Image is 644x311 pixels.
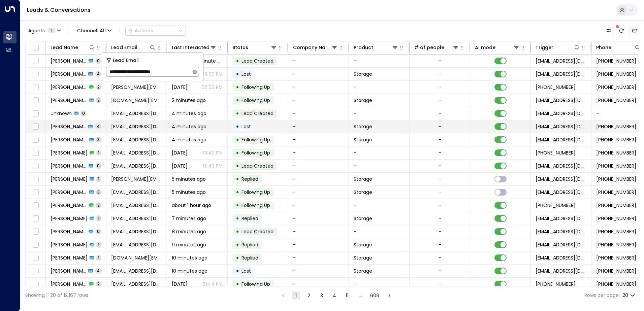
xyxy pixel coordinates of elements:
[31,254,40,262] span: Toggle select row
[439,254,441,261] div: -
[95,268,101,274] span: 4
[31,214,40,223] span: Toggle select row
[288,55,349,67] td: -
[439,202,441,209] div: -
[617,26,626,35] span: There are new threads available. Refresh the grid to view the latest updates.
[349,146,410,159] td: -
[25,292,88,299] div: Showing 1-20 of 12,167 rows
[236,278,239,290] div: •
[439,176,441,182] div: -
[25,26,63,35] button: Agents1
[536,281,576,287] span: +447961047289
[288,160,349,172] td: -
[125,26,186,36] div: Button group with a nested menu
[288,68,349,80] td: -
[288,94,349,107] td: -
[630,26,639,35] button: Archived Leads
[172,268,207,274] span: 10 minutes ago
[111,110,162,117] span: asre.khan@gmail.com
[236,173,239,185] div: •
[236,239,239,250] div: •
[74,26,114,35] button: Channel:All
[439,189,441,196] div: -
[31,188,40,197] span: Toggle select row
[51,110,72,117] span: Unknown
[241,241,258,248] span: Replied
[31,123,40,131] span: Toggle select row
[596,268,636,274] span: +447961047289
[31,44,40,52] span: Toggle select all
[111,241,162,248] span: Andy_singleton1@yahoo.co.uk
[111,136,162,143] span: 28jsmith28@googlemail.com
[236,55,239,67] div: •
[51,254,88,261] span: Saleh Roudi
[343,291,351,300] button: Go to page 5
[439,241,441,248] div: -
[96,242,101,247] span: 1
[96,255,101,261] span: 1
[236,200,239,211] div: •
[236,226,239,237] div: •
[596,176,636,182] span: +447940707205
[596,202,636,209] span: +447973724180
[536,176,586,182] span: leads@space-station.co.uk
[414,43,459,51] div: # of people
[439,215,441,222] div: -
[536,202,576,209] span: +447973724180
[96,281,101,287] span: 2
[439,149,441,156] div: -
[536,123,586,130] span: leads@space-station.co.uk
[80,110,87,116] span: 0
[536,149,576,156] span: +447527378269
[354,97,372,104] span: Storage
[31,57,40,65] span: Toggle select row
[74,26,114,35] span: Channel:
[172,189,206,196] span: 5 minutes ago
[439,268,441,274] div: -
[51,58,87,64] span: Scott Tilson
[28,28,45,33] span: Agents
[31,175,40,183] span: Toggle select row
[354,268,372,274] span: Storage
[536,97,586,104] span: leads@space-station.co.uk
[305,291,313,300] button: Go to page 2
[172,163,188,169] span: Sep 10, 2025
[536,43,553,51] div: Trigger
[96,97,101,103] span: 2
[111,281,162,287] span: Faicka@hotmail.com
[241,281,270,287] span: Following Up
[51,123,86,130] span: Marie Ross
[96,189,101,195] span: 3
[354,215,372,222] span: Storage
[354,43,398,51] div: Product
[414,43,444,51] div: # of people
[536,71,586,77] span: leads@space-station.co.uk
[172,84,188,91] span: Aug 18, 2025
[95,229,101,234] span: 0
[51,163,87,169] span: James Smith
[330,291,339,300] button: Go to page 4
[31,136,40,144] span: Toggle select row
[172,43,210,51] div: Last Interacted
[172,281,188,287] span: Sep 10, 2025
[95,163,101,169] span: 0
[439,228,441,235] div: -
[111,254,162,261] span: salehroudi.sr@gmail.com
[111,123,162,130] span: mjblenkin@googlemail.com
[354,123,372,130] span: Storage
[596,43,611,51] div: Phone
[241,215,258,222] span: Replied
[349,55,410,67] td: -
[47,28,56,33] span: 1
[288,146,349,159] td: -
[172,123,206,130] span: 4 minutes ago
[172,149,188,156] span: Sep 12, 2025
[536,58,586,64] span: leads@space-station.co.uk
[439,163,441,169] div: -
[241,202,270,209] span: Following Up
[236,160,239,172] div: •
[288,107,349,120] td: -
[439,84,441,91] div: -
[111,163,162,169] span: 28jsmith28@googlemail.com
[51,189,87,196] span: Rida Shaikh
